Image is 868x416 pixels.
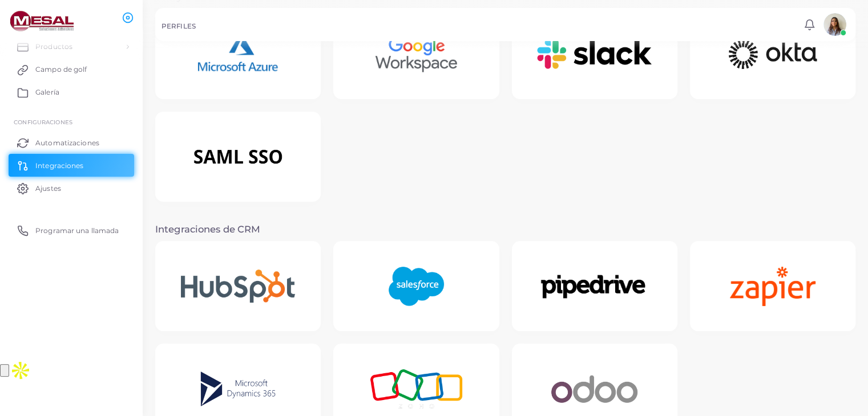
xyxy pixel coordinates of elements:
img: avatar [823,13,846,36]
a: Integraciones [9,154,134,177]
img: Zapier [714,251,831,322]
img: Pipedrive [521,255,668,317]
img: Apolo [9,359,32,382]
font: Configuraciones [14,119,72,125]
img: Microsoft Azure [181,19,296,90]
img: SAML [165,126,312,187]
a: avatar [820,13,849,36]
a: Automatizaciones [9,131,134,154]
font: Galería [35,88,59,96]
font: Ajustes [35,184,61,193]
img: Hubspot [165,254,312,319]
font: PERFILES [162,22,196,30]
a: Programar una llamada [9,219,134,242]
a: Ajustes [9,177,134,199]
font: Integraciones [35,161,83,170]
font: Productos [35,42,72,51]
a: Campo de golf [9,58,134,81]
img: Flojo [521,23,668,85]
a: Productos [9,35,134,58]
img: Fuerza de ventas [372,251,460,322]
font: Automatizaciones [35,138,99,147]
img: logo [10,11,74,32]
font: Integraciones de CRM [155,223,260,235]
img: Espacio de trabajo de Google [358,19,475,90]
font: Programar una llamada [35,226,119,235]
img: Octa [699,23,846,85]
font: Campo de golf [35,65,87,74]
a: Galería [9,81,134,104]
